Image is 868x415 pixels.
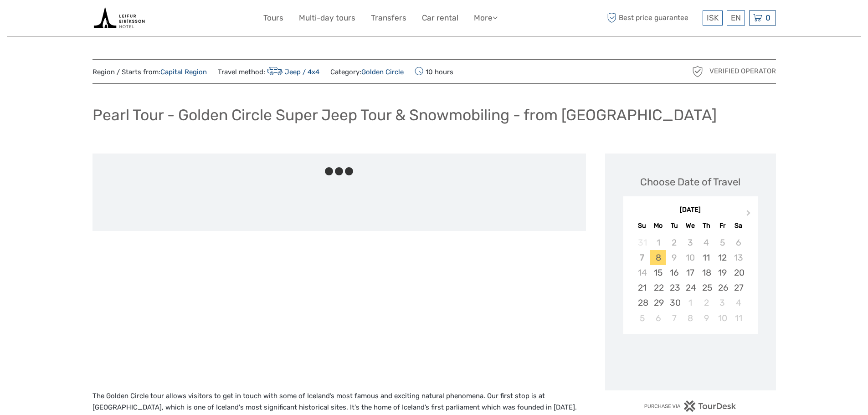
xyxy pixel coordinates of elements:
[263,11,283,25] a: Tours
[371,11,406,25] a: Transfers
[666,235,682,250] div: Not available Tuesday, September 2nd, 2025
[634,311,650,326] div: Choose Sunday, October 5th, 2025
[682,265,698,280] div: Choose Wednesday, September 17th, 2025
[688,358,693,364] div: Loading...
[699,311,714,326] div: Choose Thursday, October 9th, 2025
[730,220,746,232] div: Sa
[160,68,207,76] a: Capital Region
[92,7,146,29] img: Book tours and activities with live availability from the tour operators in Iceland that we have ...
[634,250,650,265] div: Not available Sunday, September 7th, 2025
[361,68,404,76] a: Golden Circle
[422,11,458,25] a: Car rental
[682,295,698,310] div: Choose Wednesday, October 1st, 2025
[634,280,650,295] div: Choose Sunday, September 21st, 2025
[634,235,650,250] div: Not available Sunday, August 31st, 2025
[730,235,746,250] div: Not available Saturday, September 6th, 2025
[714,280,730,295] div: Choose Friday, September 26th, 2025
[666,220,682,232] div: Tu
[634,265,650,280] div: Not available Sunday, September 14th, 2025
[666,311,682,326] div: Choose Tuesday, October 7th, 2025
[730,280,746,295] div: Choose Saturday, September 27th, 2025
[640,175,740,189] div: Choose Date of Travel
[650,280,666,295] div: Choose Monday, September 22nd, 2025
[666,295,682,310] div: Choose Tuesday, September 30th, 2025
[265,68,320,76] a: Jeep / 4x4
[699,235,714,250] div: Not available Thursday, September 4th, 2025
[474,11,498,25] a: More
[623,205,758,215] div: [DATE]
[699,295,714,310] div: Choose Thursday, October 2nd, 2025
[699,280,714,295] div: Choose Thursday, September 25th, 2025
[699,265,714,280] div: Choose Thursday, September 18th, 2025
[742,208,757,222] button: Next Month
[690,64,705,79] img: verified_operator_grey_128.png
[634,295,650,310] div: Choose Sunday, September 28th, 2025
[644,400,736,412] img: PurchaseViaTourDesk.png
[299,11,355,25] a: Multi-day tours
[730,250,746,265] div: Not available Saturday, September 13th, 2025
[714,311,730,326] div: Choose Friday, October 10th, 2025
[330,67,404,77] span: Category:
[605,10,700,26] span: Best price guarantee
[714,220,730,232] div: Fr
[650,220,666,232] div: Mo
[730,311,746,326] div: Choose Saturday, October 11th, 2025
[650,295,666,310] div: Choose Monday, September 29th, 2025
[650,265,666,280] div: Choose Monday, September 15th, 2025
[699,220,714,232] div: Th
[714,250,730,265] div: Choose Friday, September 12th, 2025
[682,220,698,232] div: We
[727,10,745,26] div: EN
[682,280,698,295] div: Choose Wednesday, September 24th, 2025
[634,220,650,232] div: Su
[666,250,682,265] div: Not available Tuesday, September 9th, 2025
[682,235,698,250] div: Not available Wednesday, September 3rd, 2025
[92,67,207,77] span: Region / Starts from:
[707,13,719,22] span: ISK
[714,265,730,280] div: Choose Friday, September 19th, 2025
[730,295,746,310] div: Choose Saturday, October 4th, 2025
[730,265,746,280] div: Choose Saturday, September 20th, 2025
[415,65,453,78] span: 10 hours
[666,280,682,295] div: Choose Tuesday, September 23rd, 2025
[650,235,666,250] div: Not available Monday, September 1st, 2025
[650,311,666,326] div: Choose Monday, October 6th, 2025
[666,265,682,280] div: Choose Tuesday, September 16th, 2025
[682,250,698,265] div: Not available Wednesday, September 10th, 2025
[650,250,666,265] div: Choose Monday, September 8th, 2025
[699,250,714,265] div: Choose Thursday, September 11th, 2025
[714,235,730,250] div: Not available Friday, September 5th, 2025
[764,13,772,22] span: 0
[92,106,717,124] h1: Pearl Tour - Golden Circle Super Jeep Tour & Snowmobiling - from [GEOGRAPHIC_DATA]
[218,65,320,78] span: Travel method:
[709,67,776,76] span: Verified Operator
[626,235,755,326] div: month 2025-09
[714,295,730,310] div: Choose Friday, October 3rd, 2025
[682,311,698,326] div: Choose Wednesday, October 8th, 2025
